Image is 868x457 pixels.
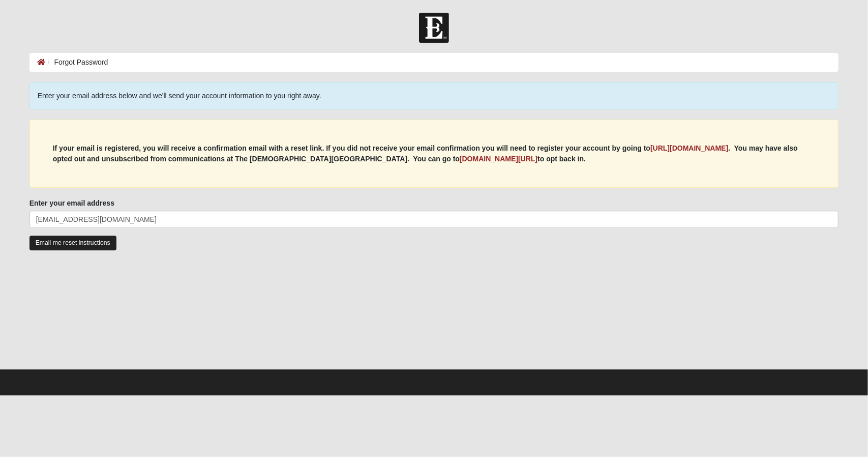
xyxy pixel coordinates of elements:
img: Church of Eleven22 Logo [419,13,449,43]
label: Enter your email address [29,198,114,208]
a: [URL][DOMAIN_NAME] [650,144,728,152]
li: Forgot Password [45,57,108,68]
a: [DOMAIN_NAME][URL] [460,155,537,163]
div: Enter your email address below and we'll send your account information to you right away. [29,82,839,109]
input: Email me reset instructions [29,236,116,250]
p: If your email is registered, you will receive a confirmation email with a reset link. If you did ... [53,143,816,164]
